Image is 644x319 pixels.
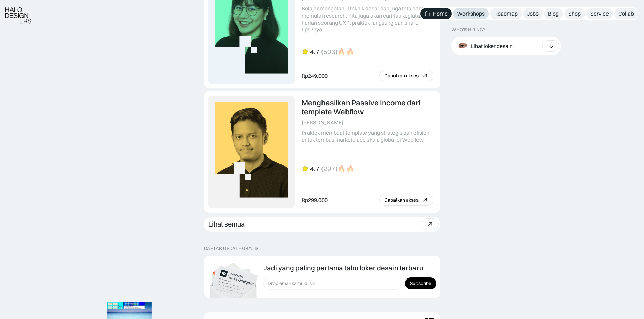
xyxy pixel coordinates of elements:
[302,72,328,79] div: Rp249.000
[451,27,485,33] div: WHO’S HIRING?
[405,277,436,289] input: Subscribe
[527,10,539,17] div: Jobs
[420,8,452,19] a: Home
[457,10,485,17] div: Workshops
[564,8,585,19] a: Shop
[523,8,543,19] a: Jobs
[618,10,634,17] div: Collab
[204,246,258,251] div: DAFTAR UPDATE GRATIS
[263,277,402,290] input: Drop email kamu di sini
[494,10,518,17] div: Roadmap
[204,217,440,232] a: Lihat semua
[379,70,433,81] a: Dapatkan akses
[614,8,638,19] a: Collab
[548,10,559,17] div: Blog
[544,8,563,19] a: Blog
[471,42,513,49] div: Lihat loker desain
[490,8,522,19] a: Roadmap
[263,277,436,290] form: Form Subscription
[384,73,419,79] div: Dapatkan akses
[568,10,581,17] div: Shop
[384,197,419,203] div: Dapatkan akses
[590,10,609,17] div: Service
[302,196,328,204] div: Rp299.000
[453,8,489,19] a: Workshops
[586,8,613,19] a: Service
[379,194,433,206] a: Dapatkan akses
[263,264,423,272] div: Jadi yang paling pertama tahu loker desain terbaru
[433,10,448,17] div: Home
[208,220,245,228] div: Lihat semua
